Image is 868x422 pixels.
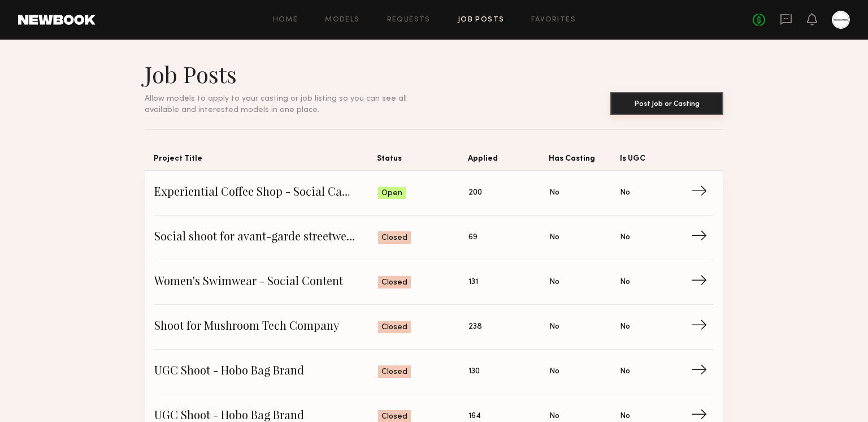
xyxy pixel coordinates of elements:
[620,231,630,244] span: No
[154,184,378,201] span: Experiential Coffee Shop - Social Campaign
[549,365,559,378] span: No
[549,276,559,288] span: No
[154,274,378,291] span: Women's Swimwear - Social Content
[620,321,630,333] span: No
[610,92,723,115] button: Post Job or Casting
[468,321,482,333] span: 238
[691,184,714,201] span: →
[154,318,378,335] span: Shoot for Mushroom Tech Company
[468,276,478,288] span: 131
[468,187,482,199] span: 200
[154,152,377,170] span: Project Title
[610,93,723,115] a: Post Job or Casting
[468,365,480,378] span: 130
[154,216,714,260] a: Social shoot for avant-garde streetwear brandClosed69NoNo→
[531,16,576,24] a: Favorites
[620,276,630,288] span: No
[620,365,630,378] span: No
[620,187,630,199] span: No
[549,231,559,244] span: No
[458,16,505,24] a: Job Posts
[691,229,714,246] span: →
[387,16,431,24] a: Requests
[620,152,691,170] span: Is UGC
[154,350,714,394] a: UGC Shoot - Hobo Bag BrandClosed130NoNo→
[468,231,478,244] span: 69
[468,152,549,170] span: Applied
[549,187,559,199] span: No
[273,16,298,24] a: Home
[325,16,359,24] a: Models
[377,152,468,170] span: Status
[549,321,559,333] span: No
[381,367,407,378] span: Closed
[381,277,407,288] span: Closed
[381,188,402,199] span: Open
[154,260,714,305] a: Women's Swimwear - Social ContentClosed131NoNo→
[691,363,714,380] span: →
[549,152,620,170] span: Has Casting
[154,229,378,246] span: Social shoot for avant-garde streetwear brand
[691,318,714,335] span: →
[381,232,407,244] span: Closed
[145,95,407,114] span: Allow models to apply to your casting or job listing so you can see all available and interested ...
[154,363,378,380] span: UGC Shoot - Hobo Bag Brand
[145,60,434,88] h1: Job Posts
[154,171,714,216] a: Experiential Coffee Shop - Social CampaignOpen200NoNo→
[381,322,407,333] span: Closed
[691,274,714,291] span: →
[154,305,714,350] a: Shoot for Mushroom Tech CompanyClosed238NoNo→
